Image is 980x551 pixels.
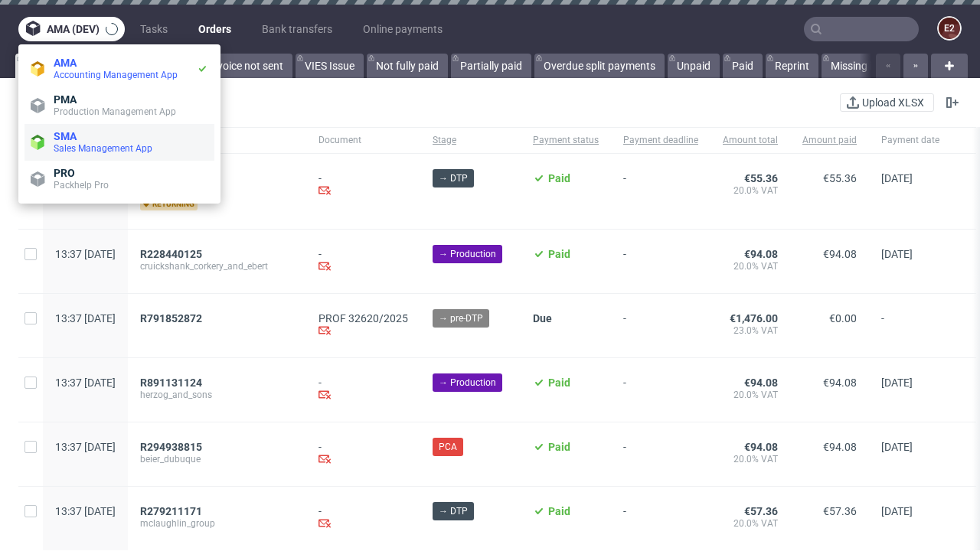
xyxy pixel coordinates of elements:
span: [DATE] [881,172,913,184]
a: PMAProduction Management App [24,87,214,124]
span: [DATE] [881,377,913,389]
a: Orders [189,17,240,41]
span: → DTP [439,171,468,185]
span: €1,476.00 [730,312,778,324]
span: €94.08 [744,377,778,389]
div: - [318,505,408,532]
span: → pre-DTP [439,311,483,325]
a: Unpaid [668,54,720,78]
figcaption: e2 [939,18,960,39]
a: R891131124 [140,377,205,389]
span: - [623,505,698,532]
a: Invoice not sent [199,54,292,78]
span: Paid [548,505,570,517]
span: €94.08 [823,441,857,453]
span: Paid [548,377,570,389]
span: Paid [548,441,570,453]
a: Paid [723,54,763,78]
span: PRO [54,167,75,179]
span: 13:37 [DATE] [55,441,116,453]
a: Tasks [131,17,177,41]
span: €94.08 [744,248,778,260]
a: R228440125 [140,248,205,260]
span: 23.0% VAT [723,324,778,337]
span: 13:37 [DATE] [55,505,116,517]
span: Paid [548,248,570,260]
span: Amount total [723,134,778,147]
span: Payment deadline [623,134,698,147]
a: Not fully paid [367,54,448,78]
div: - [318,377,408,403]
span: 13:37 [DATE] [55,248,116,260]
span: €57.36 [744,505,778,517]
span: - [623,248,698,275]
span: Due [533,312,552,324]
span: - [881,312,939,339]
span: Accounting Management App [54,70,178,80]
span: AMA [54,57,77,69]
span: ama (dev) [47,24,100,34]
a: SMASales Management App [24,124,214,161]
span: Amount paid [802,134,857,147]
span: 20.0% VAT [723,517,778,530]
span: Upload XLSX [859,97,927,108]
span: → Production [439,376,496,390]
span: R294938815 [140,441,202,453]
a: All [15,54,59,78]
a: R279211171 [140,505,205,517]
span: Sales Management App [54,143,152,154]
span: 20.0% VAT [723,260,778,272]
button: ama (dev) [18,17,125,41]
span: [DATE] [881,441,913,453]
div: - [318,441,408,468]
span: R791852872 [140,312,202,324]
span: €55.36 [744,172,778,184]
a: PROF 32620/2025 [318,312,408,324]
span: R891131124 [140,377,202,389]
span: 13:37 [DATE] [55,312,116,324]
span: - [623,172,698,210]
span: 20.0% VAT [723,389,778,401]
a: PROPackhelp Pro [24,161,214,197]
span: beier_dubuque [140,453,294,465]
a: Partially paid [451,54,531,78]
div: - [318,172,408,199]
a: R791852872 [140,312,205,324]
span: - [623,377,698,403]
span: Paid [548,172,570,184]
span: → DTP [439,504,468,518]
a: Online payments [354,17,452,41]
span: returning [140,198,198,210]
span: €94.08 [823,377,857,389]
span: → Production [439,247,496,261]
span: €94.08 [744,441,778,453]
span: €94.08 [823,248,857,260]
span: €57.36 [823,505,857,517]
span: 20.0% VAT [723,184,778,197]
span: cruickshank_corkery_and_ebert [140,260,294,272]
a: VIES Issue [296,54,364,78]
div: - [318,248,408,275]
span: [DATE] [881,248,913,260]
span: herzog_and_sons [140,389,294,401]
button: Upload XLSX [840,93,934,112]
span: Payment date [881,134,939,147]
a: Bank transfers [253,17,341,41]
span: R279211171 [140,505,202,517]
span: Production Management App [54,106,176,117]
span: mclaughlin_group [140,517,294,530]
span: SMA [54,130,77,142]
span: Payment status [533,134,599,147]
a: R294938815 [140,441,205,453]
span: 13:37 [DATE] [55,377,116,389]
span: 20.0% VAT [723,453,778,465]
a: Overdue split payments [534,54,665,78]
span: [DATE] [881,505,913,517]
span: R228440125 [140,248,202,260]
span: Document [318,134,408,147]
span: Stage [433,134,508,147]
a: Reprint [766,54,818,78]
span: - [623,312,698,339]
span: Packhelp Pro [54,180,109,191]
span: €0.00 [829,312,857,324]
